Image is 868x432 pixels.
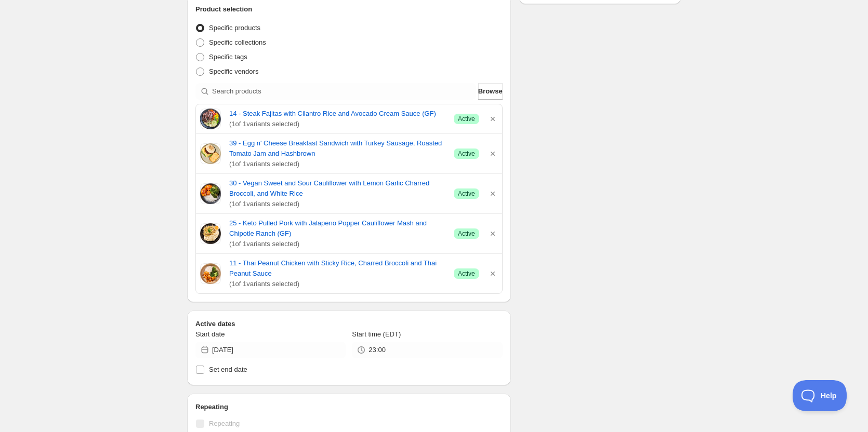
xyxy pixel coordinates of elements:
[458,115,475,123] span: Active
[229,218,445,239] a: 25 - Keto Pulled Pork with Jalapeno Popper Cauliflower Mash and Chipotle Ranch (GF)
[352,330,401,338] span: Start time (EDT)
[200,109,221,129] img: 14 - Steak Fajitas with Cilantro Rice and Avocado Cream Sauce (GF)
[793,380,847,411] iframe: Toggle Customer Support
[195,4,503,15] h2: Product selection
[229,258,445,279] a: 11 - Thai Peanut Chicken with Sticky Rice, Charred Broccoli and Thai Peanut Sauce
[229,159,445,169] span: ( 1 of 1 variants selected)
[195,319,503,329] h2: Active dates
[195,402,503,412] h2: Repeating
[209,420,240,427] span: Repeating
[229,239,445,249] span: ( 1 of 1 variants selected)
[229,199,445,209] span: ( 1 of 1 variants selected)
[229,119,445,129] span: ( 1 of 1 variants selected)
[229,138,445,159] a: 39 - Egg n' Cheese Breakfast Sandwich with Turkey Sausage, Roasted Tomato Jam and Hashbrown
[458,269,475,278] span: Active
[478,86,503,97] span: Browse
[458,150,475,158] span: Active
[229,279,445,289] span: ( 1 of 1 variants selected)
[209,24,260,32] span: Specific products
[209,67,258,75] span: Specific vendors
[458,190,475,198] span: Active
[478,83,503,100] button: Browse
[209,38,266,46] span: Specific collections
[200,143,221,164] img: 39 - Egg n' Cheese Breakfast Sandwich with Turkey Sausage, Roasted Tomato Jam and Hashbrown
[195,330,225,338] span: Start date
[229,178,445,199] a: 30 - Vegan Sweet and Sour Cauliflower with Lemon Garlic Charred Broccoli, and White Rice
[209,366,247,373] span: Set end date
[212,83,476,100] input: Search products
[209,53,247,61] span: Specific tags
[229,109,445,119] a: 14 - Steak Fajitas with Cilantro Rice and Avocado Cream Sauce (GF)
[458,230,475,238] span: Active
